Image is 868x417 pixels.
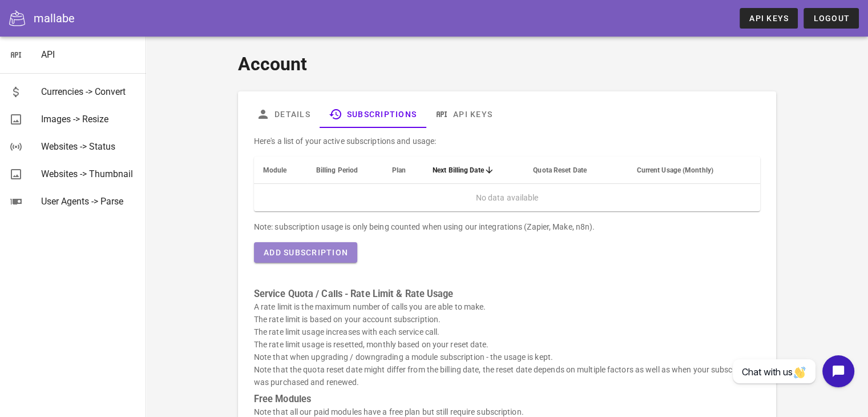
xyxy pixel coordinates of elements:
[263,248,348,257] span: Add Subscription
[247,101,320,128] a: Details
[254,242,357,263] button: Add Subscription
[254,288,760,300] h3: Service Quota / Calls - Rate Limit & Rate Usage
[749,14,789,23] span: API Keys
[307,157,383,184] th: Billing Period
[637,166,713,174] span: Current Usage (Monthly)
[533,166,587,174] span: Quota Reset Date
[316,166,358,174] span: Billing Period
[740,8,798,29] a: API Keys
[254,135,760,147] p: Here's a list of your active subscriptions and usage:
[41,114,137,125] div: Images -> Resize
[804,8,859,29] button: Logout
[628,157,761,184] th: Current Usage (Monthly): Not sorted. Activate to sort ascending.
[320,101,426,128] a: Subscriptions
[41,86,137,97] div: Currencies -> Convert
[254,184,760,211] td: No data available
[41,196,137,207] div: User Agents -> Parse
[426,101,502,128] a: API Keys
[423,157,524,184] th: Next Billing Date: Sorted descending. Activate to remove sorting.
[238,50,776,78] h1: Account
[34,10,75,27] div: mallabe
[41,141,137,152] div: Websites -> Status
[813,14,850,23] span: Logout
[41,169,137,179] div: Websites -> Thumbnail
[41,49,137,60] div: API
[254,393,760,406] h3: Free Modules
[433,166,484,174] span: Next Billing Date
[254,220,760,233] div: Note: subscription usage is only being counted when using our integrations (Zapier, Make, n8n).
[263,166,287,174] span: Module
[254,157,307,184] th: Module
[524,157,627,184] th: Quota Reset Date: Not sorted. Activate to sort ascending.
[392,166,406,174] span: Plan
[254,300,760,388] p: A rate limit is the maximum number of calls you are able to make. The rate limit is based on your...
[383,157,423,184] th: Plan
